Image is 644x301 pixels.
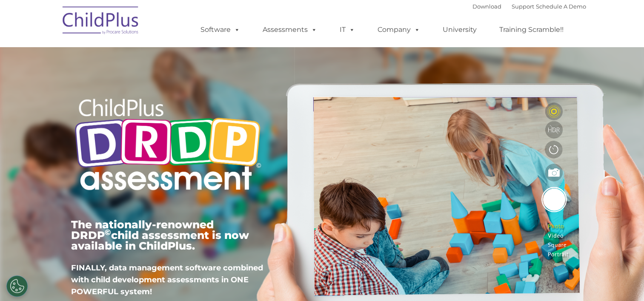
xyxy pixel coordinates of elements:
[71,218,249,252] span: The nationally-renowned DRDP child assessment is now available in ChildPlus.
[6,275,28,297] button: Cookies Settings
[58,0,143,43] img: ChildPlus by Procare Solutions
[71,87,264,204] img: Copyright - DRDP Logo Light
[192,21,249,38] a: Software
[512,3,534,10] a: Support
[491,21,572,38] a: Training Scramble!!
[105,227,111,237] sup: ©
[536,3,586,10] a: Schedule A Demo
[331,21,364,38] a: IT
[71,263,263,296] span: FINALLY, data management software combined with child development assessments in ONE POWERFUL sys...
[254,21,326,38] a: Assessments
[434,21,485,38] a: University
[369,21,429,38] a: Company
[472,3,586,10] font: |
[472,3,501,10] a: Download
